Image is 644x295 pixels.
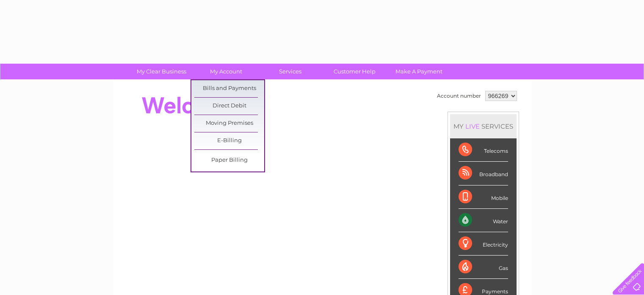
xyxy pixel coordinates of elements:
a: Direct Debit [194,98,264,115]
td: Account number [435,89,483,103]
a: Services [255,64,325,79]
a: Paper Billing [194,152,264,169]
div: Telecoms [459,138,508,162]
a: Moving Premises [194,115,264,132]
div: Electricity [459,232,508,256]
div: Mobile [459,185,508,209]
a: Bills and Payments [194,80,264,97]
div: Gas [459,256,508,279]
a: My Clear Business [127,64,196,79]
a: Make A Payment [384,64,454,79]
div: Water [459,209,508,232]
div: Broadband [459,162,508,185]
div: LIVE [464,122,481,130]
a: E-Billing [194,132,264,149]
div: MY SERVICES [450,114,517,138]
a: Customer Help [320,64,390,79]
a: My Account [191,64,261,79]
